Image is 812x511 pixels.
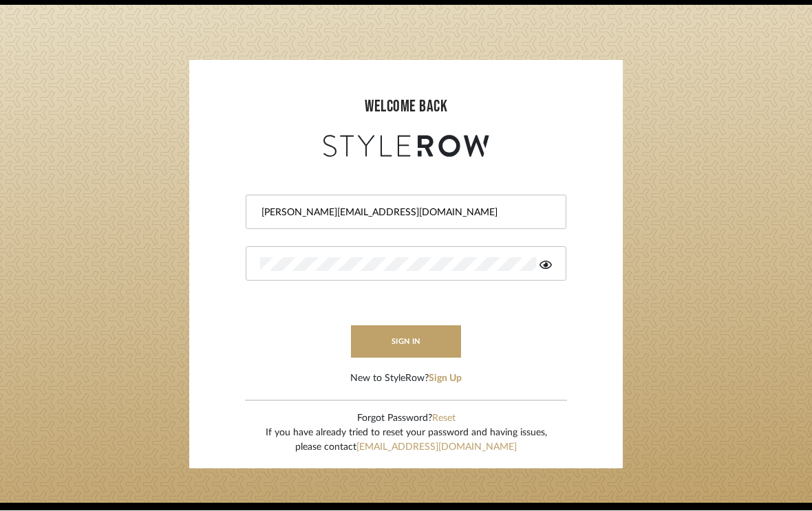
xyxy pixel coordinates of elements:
div: welcome back [203,95,609,120]
button: sign in [351,326,461,358]
input: Email Address [260,206,548,220]
div: Forgot Password? [266,412,547,426]
a: [EMAIL_ADDRESS][DOMAIN_NAME] [356,443,517,453]
div: New to StyleRow? [350,372,462,387]
button: Reset [432,412,456,426]
div: If you have already tried to reset your password and having issues, please contact [266,426,547,455]
button: Sign Up [429,372,462,387]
